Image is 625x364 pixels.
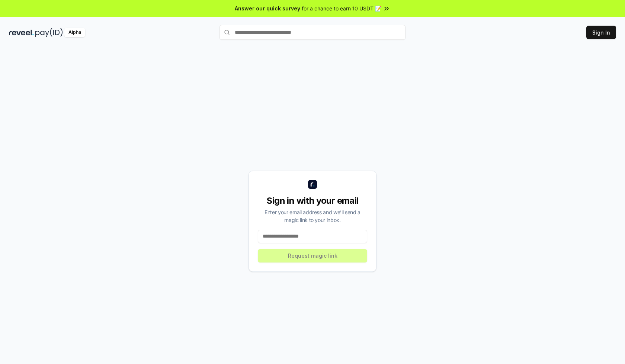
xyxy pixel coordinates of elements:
[9,28,34,37] img: reveel_dark
[302,4,381,12] span: for a chance to earn 10 USDT 📝
[308,180,317,189] img: logo_small
[258,195,367,207] div: Sign in with your email
[235,4,300,12] span: Answer our quick survey
[64,28,85,37] div: Alpha
[258,208,367,224] div: Enter your email address and we’ll send a magic link to your inbox.
[586,26,616,39] button: Sign In
[35,28,63,37] img: pay_id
